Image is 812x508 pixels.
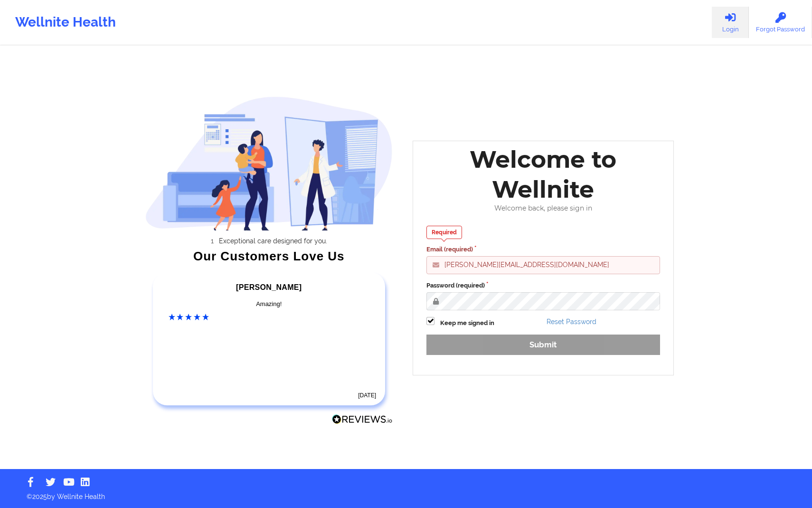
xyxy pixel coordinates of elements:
label: Keep me signed in [440,318,494,328]
img: wellnite-auth-hero_200.c722682e.png [145,96,393,230]
label: Password (required) [426,281,660,290]
img: Reviews.io Logo [332,414,393,424]
a: Reviews.io Logo [332,414,393,427]
a: Login [712,7,749,38]
p: © 2025 by Wellnite Health [20,485,792,501]
div: Amazing! [169,299,370,309]
li: Exceptional care designed for you. [153,237,393,245]
div: Required [426,226,462,239]
div: Welcome back, please sign in [420,204,667,212]
label: Email (required) [426,245,660,254]
div: Welcome to Wellnite [420,144,667,204]
a: Forgot Password [749,7,812,38]
span: [PERSON_NAME] [236,283,302,291]
time: [DATE] [358,392,376,399]
a: Reset Password [547,318,596,326]
input: Email address [426,256,660,274]
div: Our Customers Love Us [145,251,393,261]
